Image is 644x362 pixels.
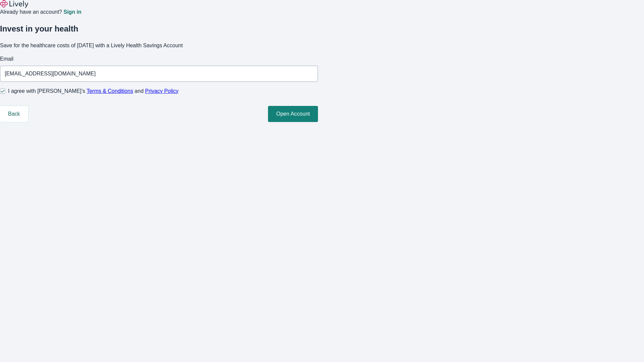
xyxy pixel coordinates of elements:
a: Privacy Policy [145,88,179,94]
a: Terms & Conditions [87,88,133,94]
a: Sign in [63,9,81,15]
button: Open Account [268,106,318,122]
span: I agree with [PERSON_NAME]’s and [8,87,178,95]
